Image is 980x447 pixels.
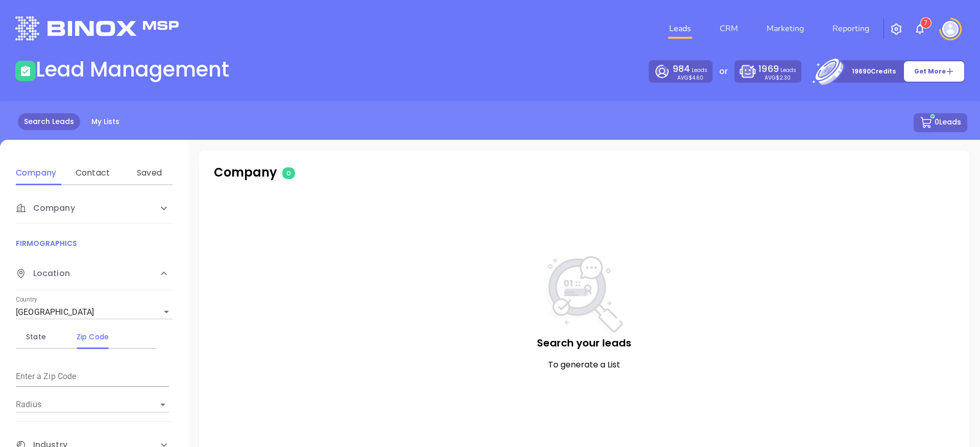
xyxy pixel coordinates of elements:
[219,335,949,351] p: Search your leads
[765,76,791,80] p: AVG
[16,167,56,179] div: Company
[15,16,179,40] img: logo
[16,304,173,320] div: [GEOGRAPHIC_DATA]
[776,74,791,82] span: $2.30
[828,18,873,39] a: Reporting
[18,113,80,130] a: Search Leads
[914,113,967,132] button: 0Leads
[16,331,56,343] div: State
[689,74,703,82] span: $4.60
[716,18,742,39] a: CRM
[673,63,707,76] p: Leads
[758,63,796,76] p: Leads
[16,193,173,224] div: Company
[758,63,778,75] span: 1969
[852,66,896,77] p: 19690 Credits
[156,398,170,412] button: Open
[282,167,295,179] span: 0
[903,61,965,82] button: Get More
[942,21,959,37] img: user
[673,63,690,75] span: 984
[16,267,70,280] span: Location
[665,18,695,39] a: Leads
[763,18,808,39] a: Marketing
[914,23,926,35] img: iconNotification
[719,65,728,78] p: or
[36,57,229,82] h1: Lead Management
[924,19,927,27] span: 7
[129,167,169,179] div: Saved
[85,113,126,130] a: My Lists
[16,238,173,249] p: FIRMOGRAPHICS
[890,23,902,35] img: iconSetting
[546,256,623,335] img: NoSearch
[214,163,466,182] p: Company
[921,18,931,28] sup: 7
[72,167,113,179] div: Contact
[16,202,75,214] span: Company
[16,297,37,303] label: Country
[16,257,173,290] div: Location
[677,76,703,80] p: AVG
[72,331,113,343] div: Zip Code
[219,359,949,371] p: To generate a List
